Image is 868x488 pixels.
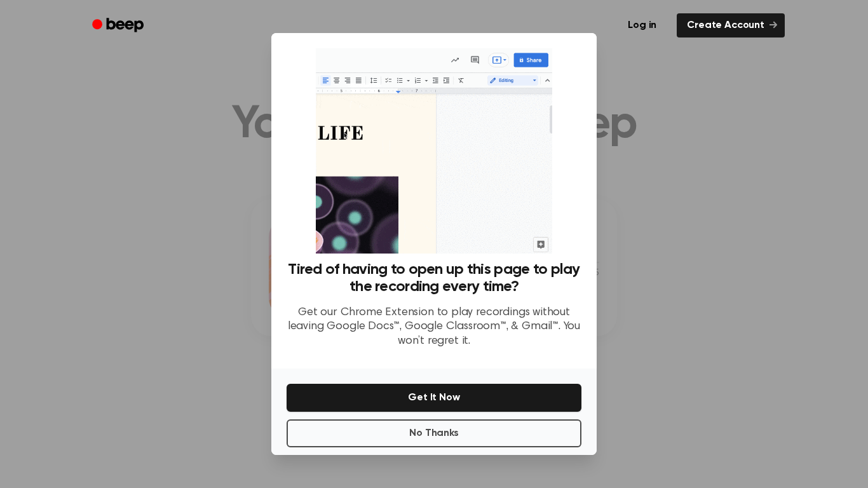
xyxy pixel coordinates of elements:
[287,261,581,295] h3: Tired of having to open up this page to play the recording every time?
[287,306,581,349] p: Get our Chrome Extension to play recordings without leaving Google Docs™, Google Classroom™, & Gm...
[83,13,155,38] a: Beep
[677,13,785,37] a: Create Account
[615,11,669,40] a: Log in
[287,384,581,412] button: Get It Now
[316,48,552,254] img: Beep extension in action
[287,419,581,447] button: No Thanks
